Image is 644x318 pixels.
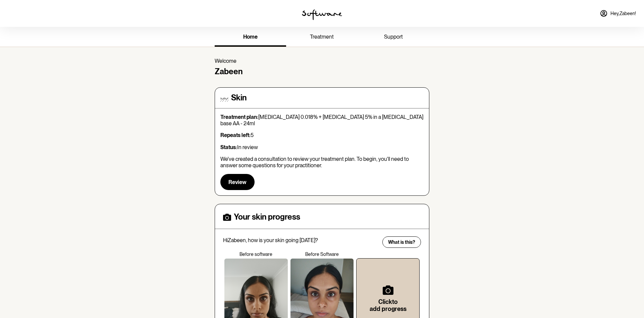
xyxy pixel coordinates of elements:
[234,212,300,222] h4: Your skin progress
[231,93,247,103] h4: Skin
[289,252,355,257] p: Before Software
[220,114,424,127] p: [MEDICAL_DATA] 0.018% + [MEDICAL_DATA] 5% in a [MEDICAL_DATA] base AA - 24ml
[223,237,378,243] p: Hi Zabeen , how is your skin going [DATE]?
[220,174,255,190] button: Review
[243,34,258,40] span: home
[215,28,286,47] a: home
[215,67,429,77] h4: Zabeen
[220,132,251,138] strong: Repeats left:
[220,132,424,138] p: 5
[596,5,640,21] a: Hey,Zabeen!
[384,34,403,40] span: support
[220,156,424,169] p: We've created a consultation to review your treatment plan. To begin, you'll need to answer some ...
[228,179,247,185] span: Review
[610,11,636,16] span: Hey, Zabeen !
[382,236,421,248] button: What is this?
[220,114,258,120] strong: Treatment plan:
[215,58,429,64] p: Welcome
[220,144,424,150] p: In review
[286,28,358,47] a: treatment
[358,28,429,47] a: support
[220,144,237,150] strong: Status:
[302,9,342,20] img: software logo
[367,298,409,313] h6: Click to add progress
[388,239,415,245] span: What is this?
[223,252,289,257] p: Before software
[310,34,334,40] span: treatment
